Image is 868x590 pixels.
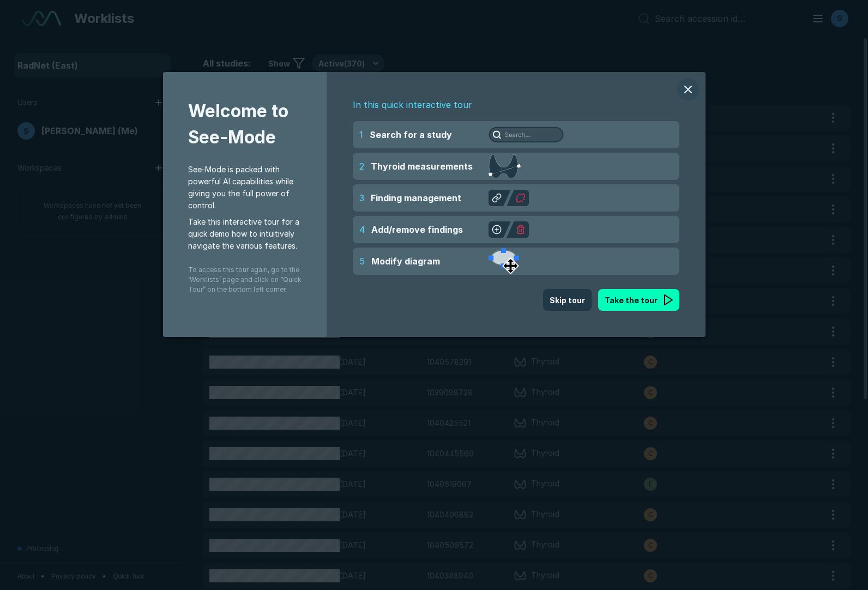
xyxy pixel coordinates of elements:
[371,255,440,268] span: Modify diagram
[489,221,529,238] img: Add/remove findings
[371,223,463,236] span: Add/remove findings
[371,191,461,204] span: Finding management
[359,128,363,141] span: 1
[543,289,592,311] button: Skip tour
[163,72,706,337] div: modal
[370,128,452,141] span: Search for a study
[188,216,302,252] span: Take this interactive tour for a quick demo how to intuitively navigate the various features.
[371,160,473,173] span: Thyroid measurements
[359,255,365,268] span: 5
[359,191,364,204] span: 3
[353,98,679,115] span: In this quick interactive tour
[489,127,564,143] img: Search for a study
[359,223,365,236] span: 4
[489,190,529,206] img: Finding management
[188,98,302,164] span: Welcome to See-Mode
[188,164,302,212] span: See-Mode is packed with powerful AI capabilities while giving you the full power of control.
[188,256,302,294] span: To access this tour again, go to the ‘Worklists’ page and click on “Quick Tour” on the bottom lef...
[598,289,679,311] button: Take the tour
[489,154,521,178] img: Thyroid measurements
[359,160,364,173] span: 2
[489,248,519,274] img: Modify diagram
